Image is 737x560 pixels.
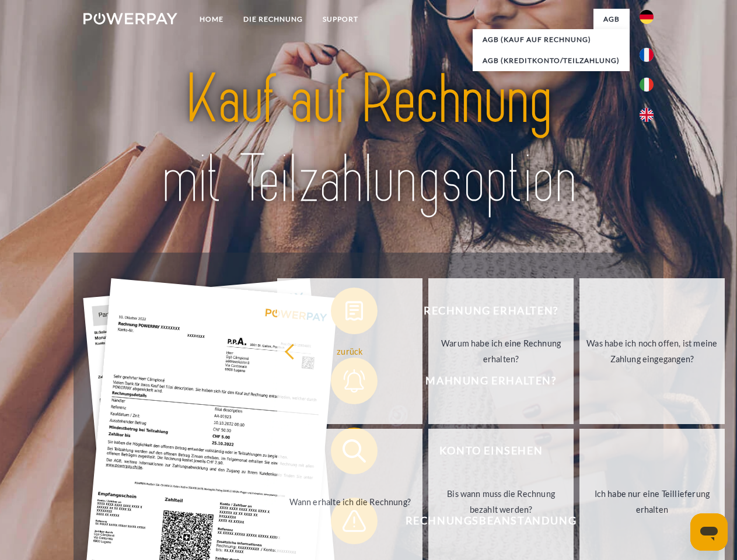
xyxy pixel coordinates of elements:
[190,9,233,30] a: Home
[640,10,654,24] img: de
[233,9,313,30] a: DIE RECHNUNG
[473,29,630,50] a: AGB (Kauf auf Rechnung)
[473,50,630,71] a: AGB (Kreditkonto/Teilzahlung)
[313,9,368,30] a: SUPPORT
[586,486,718,517] div: Ich habe nur eine Teillieferung erhalten
[690,513,728,551] iframe: Schaltfläche zum Öffnen des Messaging-Fensters
[284,343,415,359] div: zurück
[284,494,415,509] div: Wann erhalte ich die Rechnung?
[111,56,626,223] img: title-powerpay_de.svg
[435,486,567,517] div: Bis wann muss die Rechnung bezahlt werden?
[435,335,567,367] div: Warum habe ich eine Rechnung erhalten?
[640,108,654,122] img: en
[83,13,177,24] img: logo-powerpay-white.svg
[586,335,718,367] div: Was habe ich noch offen, ist meine Zahlung eingegangen?
[593,9,630,30] a: agb
[579,278,725,424] a: Was habe ich noch offen, ist meine Zahlung eingegangen?
[640,78,654,92] img: it
[640,48,654,62] img: fr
